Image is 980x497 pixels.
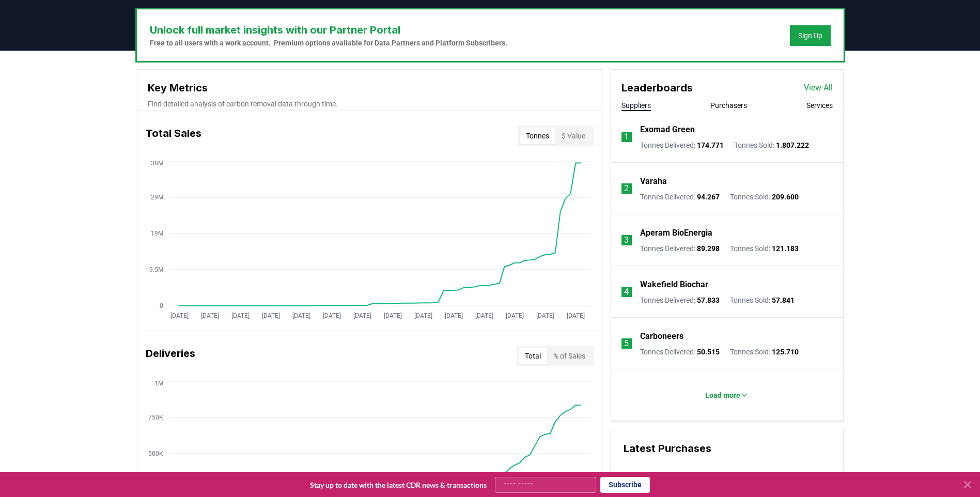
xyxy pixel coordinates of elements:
[624,441,831,456] h3: Latest Purchases
[414,312,432,319] tspan: [DATE]
[624,337,629,350] p: 5
[547,348,592,364] button: % of Sales
[734,140,809,150] p: Tonnes Sold :
[640,278,708,291] a: Wakefield Biochar
[697,141,724,149] span: 174.771
[697,385,757,406] button: Load more
[776,141,809,149] span: 1.807.222
[150,22,507,38] h3: Unlock full market insights with our Partner Portal
[705,390,740,400] p: Load more
[697,296,720,304] span: 57.833
[148,80,592,96] h3: Key Metrics
[383,312,401,319] tspan: [DATE]
[730,295,795,305] p: Tonnes Sold :
[624,182,629,195] p: 2
[519,348,547,364] button: Total
[148,450,163,457] tspan: 500K
[804,82,833,94] a: View All
[151,230,163,237] tspan: 19M
[772,244,799,253] span: 121.183
[555,128,592,144] button: $ Value
[772,193,799,201] span: 209.600
[772,296,795,304] span: 57.841
[624,286,629,298] p: 4
[730,192,799,202] p: Tonnes Sold :
[151,160,163,167] tspan: 38M
[231,312,249,319] tspan: [DATE]
[353,312,371,319] tspan: [DATE]
[710,100,747,111] button: Purchasers
[536,312,554,319] tspan: [DATE]
[624,131,629,143] p: 1
[790,25,831,46] button: Sign Up
[640,227,712,239] a: Aperam BioEnergia
[146,126,201,146] h3: Total Sales
[148,99,592,109] p: Find detailed analysis of carbon removal data through time.
[697,193,720,201] span: 94.267
[640,192,720,202] p: Tonnes Delivered :
[322,312,340,319] tspan: [DATE]
[621,80,693,96] h3: Leaderboards
[150,38,507,48] p: Free to all users with a work account. Premium options available for Data Partners and Platform S...
[640,295,720,305] p: Tonnes Delivered :
[151,194,163,201] tspan: 29M
[640,347,720,357] p: Tonnes Delivered :
[621,100,651,111] button: Suppliers
[475,312,493,319] tspan: [DATE]
[640,140,724,150] p: Tonnes Delivered :
[444,312,462,319] tspan: [DATE]
[148,414,163,421] tspan: 750K
[505,312,523,319] tspan: [DATE]
[772,348,799,356] span: 125.710
[640,175,667,188] a: Varaha
[566,312,584,319] tspan: [DATE]
[697,348,720,356] span: 50.515
[261,312,279,319] tspan: [DATE]
[640,243,720,254] p: Tonnes Delivered :
[160,302,163,309] tspan: 0
[730,347,799,357] p: Tonnes Sold :
[697,244,720,253] span: 89.298
[149,266,163,273] tspan: 9.5M
[730,243,799,254] p: Tonnes Sold :
[640,330,683,343] a: Carboneers
[146,346,195,366] h3: Deliveries
[640,123,695,136] a: Exomad Green
[170,312,188,319] tspan: [DATE]
[798,30,822,41] a: Sign Up
[806,100,833,111] button: Services
[520,128,555,144] button: Tonnes
[624,234,629,246] p: 3
[292,312,310,319] tspan: [DATE]
[200,312,219,319] tspan: [DATE]
[154,380,163,387] tspan: 1M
